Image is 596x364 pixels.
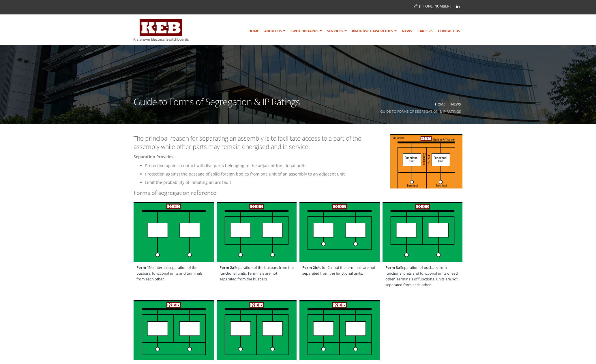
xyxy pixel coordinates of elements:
h5: Separation provides: [134,154,462,159]
li: Limit the probability of initiating an arc fault [145,179,462,186]
h4: Forms of segregation reference [134,189,462,197]
li: Protection against contact with live parts belonging to the adjacent functional units [145,162,462,169]
a: In-house Capabilities [350,25,399,37]
a: About Us [262,25,288,37]
strong: Form 1 [136,265,149,270]
span: No internal separation of the busbars, functional units and terminals from each other. [134,262,214,285]
strong: Form 2b [302,265,317,270]
a: Home [435,102,445,106]
a: [PHONE_NUMBER] [414,4,451,9]
span: As for 2a, but the terminals are not separated from the functional units. [299,262,380,279]
li: Guide to Forms of Segregation & IP Ratings [376,108,461,115]
p: The principal reason for separating an assembly is to facilitate access to a part of the assembly... [134,134,462,151]
a: News [400,25,415,37]
img: K E Brown Electrical Switchboards [134,19,189,41]
a: Home [246,25,261,37]
a: Linkedin [453,2,462,11]
h1: Guide to Forms of Segregation & IP Ratings [134,97,300,114]
a: Careers [415,25,435,37]
a: Services [325,25,349,37]
strong: Form 3a [385,265,400,270]
li: Protection against the passage of solid foreign bodies from one unit of an assembly to an adjacen... [145,171,462,178]
strong: Form 2a [220,265,234,270]
a: News [451,102,461,106]
span: Separation of busbars from functional units and functional units of each other. Terminals of func... [383,262,463,291]
a: Contact Us [436,25,462,37]
span: Separation of the busbars from the functional units. Terminals are not separated from the busbars. [217,262,297,285]
a: Switchboards [288,25,324,37]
